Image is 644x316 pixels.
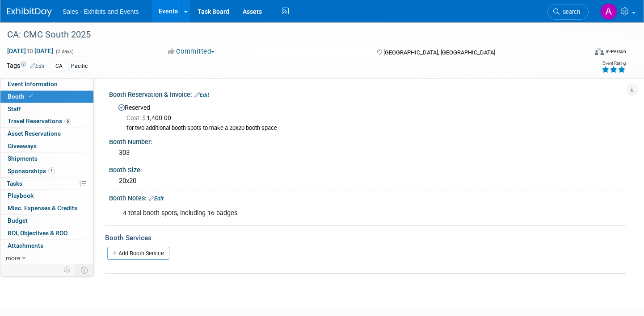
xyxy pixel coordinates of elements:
span: Sales - Exhibits and Events [63,8,139,15]
a: Sponsorships1 [0,165,93,177]
span: Event Information [8,80,58,87]
span: to [26,47,34,54]
a: Misc. Expenses & Credits [0,202,93,214]
span: Shipments [8,155,38,162]
span: Cost: $ [126,114,147,121]
img: ExhibitDay [7,8,52,17]
span: Misc. Expenses & Credits [8,204,77,212]
div: Booth Notes: [109,191,626,203]
div: Event Format [534,46,626,60]
div: In-Person [605,48,626,55]
a: Tasks [0,178,93,190]
a: Budget [0,215,93,227]
img: Format-Inperson.png [595,48,604,55]
i: Booth reservation complete [29,94,33,99]
div: for two additional booth spots to make a 20x20 booth space [126,125,619,132]
span: [DATE] [DATE] [7,47,54,55]
a: Booth [0,91,93,103]
div: Booth Size: [109,163,626,175]
span: Playbook [8,192,34,199]
span: Attachments [8,242,43,249]
div: Pacific [68,62,90,71]
td: Tags [7,61,45,71]
a: Staff [0,103,93,115]
span: Staff [8,105,21,112]
div: Booth Reservation & Invoice: [109,88,626,100]
span: 1 [48,167,55,174]
div: CA [53,62,65,71]
span: Sponsorships [8,167,55,175]
a: Playbook [0,190,93,202]
span: [GEOGRAPHIC_DATA], [GEOGRAPHIC_DATA] [383,49,495,56]
span: Asset Reservations [8,130,61,137]
span: 1,400.00 [126,114,175,121]
a: more [0,252,93,264]
a: Giveaways [0,140,93,152]
td: Personalize Event Tab Strip [60,264,76,276]
button: Committed [165,47,218,56]
a: Attachments [0,240,93,252]
a: Edit [30,63,45,69]
span: more [6,254,20,262]
div: Event Rating [602,61,626,66]
div: Booth Number: [109,135,626,146]
div: CA: CMC South 2025 [4,27,573,43]
div: Booth Services [105,233,626,243]
span: Booth [8,93,35,100]
img: Alexandra Horne [600,3,617,20]
a: Shipments [0,153,93,165]
div: 303 [116,146,619,160]
a: Edit [149,195,164,202]
span: Travel Reservations [8,117,71,125]
span: (2 days) [55,49,74,54]
span: Giveaways [8,142,37,150]
a: Edit [194,92,209,98]
a: Event Information [0,78,93,90]
div: Reserved [116,101,619,132]
td: Toggle Event Tabs [76,264,94,276]
div: 4 total booth spots, including 16 badges [117,204,526,222]
div: 20x20 [116,174,619,188]
span: 6 [64,118,71,125]
span: ROI, Objectives & ROO [8,229,67,237]
span: Search [560,8,580,15]
a: Travel Reservations6 [0,115,93,127]
a: Add Booth Service [107,247,169,260]
span: Tasks [7,180,22,187]
span: Budget [8,217,28,224]
a: Search [547,4,589,20]
a: ROI, Objectives & ROO [0,227,93,239]
a: Asset Reservations [0,128,93,140]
